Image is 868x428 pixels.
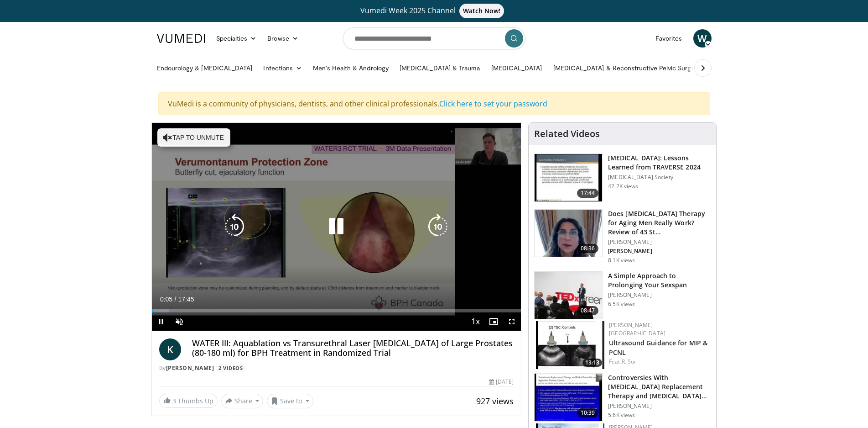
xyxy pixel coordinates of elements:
span: Watch Now! [459,4,504,18]
a: Infections [258,59,307,77]
p: [MEDICAL_DATA] Society [608,174,711,181]
a: Men’s Health & Andrology [307,59,394,77]
div: By [159,364,514,372]
p: 6.5K views [608,301,635,308]
p: [PERSON_NAME] [608,291,711,299]
img: 1317c62a-2f0d-4360-bee0-b1bff80fed3c.150x105_q85_crop-smart_upscale.jpg [535,154,602,201]
h4: WATER III: Aquablation vs Transurethral Laser [MEDICAL_DATA] of Large Prostates (80-180 ml) for B... [192,338,514,358]
span: 17:45 [178,296,194,303]
button: Enable picture-in-picture mode [484,312,503,331]
a: 13:13 [536,321,604,369]
p: [PERSON_NAME] [608,238,711,246]
span: 0:05 [160,296,172,303]
button: Fullscreen [503,312,521,331]
h3: Controversies With [MEDICAL_DATA] Replacement Therapy and [MEDICAL_DATA] Can… [608,373,711,401]
button: Unmute [170,312,188,331]
p: [PERSON_NAME] [608,402,711,410]
a: W [693,29,712,48]
a: Favorites [650,29,688,48]
img: VuMedi Logo [157,34,205,43]
a: Browse [262,29,304,48]
a: [MEDICAL_DATA] [486,59,548,77]
h3: Does [MEDICAL_DATA] Therapy for Aging Men Really Work? Review of 43 St… [608,209,711,237]
img: c4bd4661-e278-4c34-863c-57c104f39734.150x105_q85_crop-smart_upscale.jpg [535,272,602,319]
a: K [159,338,181,360]
div: [DATE] [489,378,514,386]
img: ae74b246-eda0-4548-a041-8444a00e0b2d.150x105_q85_crop-smart_upscale.jpg [536,321,604,369]
a: 08:36 Does [MEDICAL_DATA] Therapy for Aging Men Really Work? Review of 43 St… [PERSON_NAME] [PERS... [534,209,711,264]
span: 10:39 [577,408,599,417]
button: Share [221,394,264,408]
p: 8.1K views [608,257,635,264]
a: 08:47 A Simple Approach to Prolonging Your Sexspan [PERSON_NAME] 6.5K views [534,271,711,320]
a: [MEDICAL_DATA] & Trauma [394,59,486,77]
div: Progress Bar [152,309,521,312]
button: Save to [267,394,313,408]
a: [MEDICAL_DATA] & Reconstructive Pelvic Surgery [548,59,706,77]
a: 2 Videos [216,364,246,372]
span: 08:36 [577,244,599,253]
span: 08:47 [577,306,599,315]
span: 17:44 [577,189,599,198]
a: 3 Thumbs Up [159,394,218,408]
a: Click here to set your password [439,99,547,109]
a: 10:39 Controversies With [MEDICAL_DATA] Replacement Therapy and [MEDICAL_DATA] Can… [PERSON_NAME]... [534,373,711,422]
a: Endourology & [MEDICAL_DATA] [151,59,258,77]
p: [PERSON_NAME] [608,248,711,255]
a: Vumedi Week 2025 ChannelWatch Now! [158,4,710,18]
button: Pause [152,312,170,331]
div: Feat. [609,358,709,366]
span: 3 [172,396,176,405]
a: 17:44 [MEDICAL_DATA]: Lessons Learned from TRAVERSE 2024 [MEDICAL_DATA] Society 42.2K views [534,153,711,202]
div: VuMedi is a community of physicians, dentists, and other clinical professionals. [158,92,710,115]
span: 927 views [476,396,514,407]
p: 5.6K views [608,412,635,419]
a: [PERSON_NAME] [166,364,214,372]
a: Ultrasound Guidance for MIP & PCNL [609,338,707,357]
a: R. Sur [622,358,637,365]
button: Tap to unmute [157,128,230,147]
h4: Related Videos [534,128,600,139]
p: 42.2K views [608,183,638,190]
img: 4d4bce34-7cbb-4531-8d0c-5308a71d9d6c.150x105_q85_crop-smart_upscale.jpg [535,210,602,257]
h3: A Simple Approach to Prolonging Your Sexspan [608,271,711,290]
h3: [MEDICAL_DATA]: Lessons Learned from TRAVERSE 2024 [608,153,711,172]
input: Search topics, interventions [343,27,525,49]
span: 13:13 [582,359,602,367]
video-js: Video Player [152,123,521,331]
img: 418933e4-fe1c-4c2e-be56-3ce3ec8efa3b.150x105_q85_crop-smart_upscale.jpg [535,374,602,421]
button: Playback Rate [466,312,484,331]
a: [PERSON_NAME] [GEOGRAPHIC_DATA] [609,321,665,337]
a: Specialties [211,29,262,48]
span: / [175,296,177,303]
